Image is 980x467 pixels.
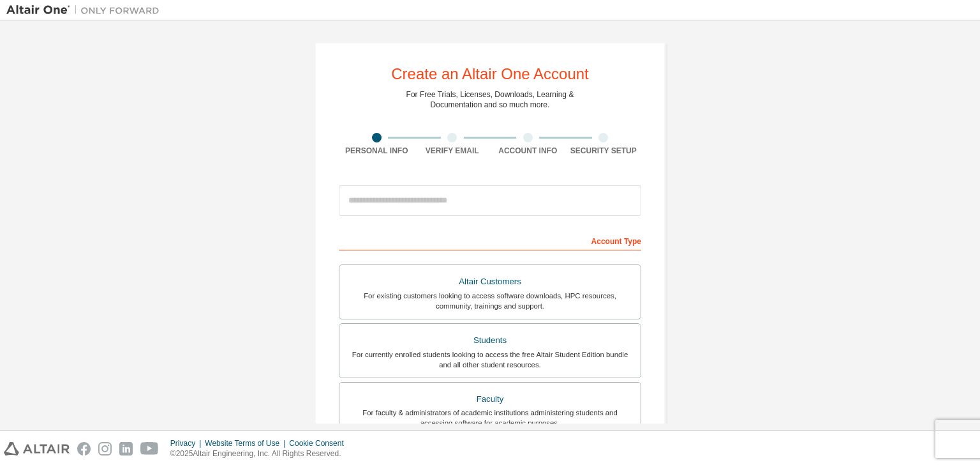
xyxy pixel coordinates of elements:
[415,146,491,156] div: Verify Email
[347,390,633,408] div: Faculty
[4,442,70,456] img: altair_logo.svg
[289,438,351,448] div: Cookie Consent
[77,442,91,456] img: facebook.svg
[6,4,166,17] img: Altair One
[205,438,289,448] div: Website Terms of Use
[391,66,589,82] div: Create an Altair One Account
[170,438,205,448] div: Privacy
[347,349,633,370] div: For currently enrolled students looking to access the free Altair Student Edition bundle and all ...
[347,291,633,311] div: For existing customers looking to access software downloads, HPC resources, community, trainings ...
[347,273,633,291] div: Altair Customers
[566,146,642,156] div: Security Setup
[339,146,415,156] div: Personal Info
[98,442,112,456] img: instagram.svg
[347,332,633,349] div: Students
[490,146,566,156] div: Account Info
[170,448,352,459] p: © 2025 Altair Engineering, Inc. All Rights Reserved.
[339,230,641,250] div: Account Type
[140,442,159,456] img: youtube.svg
[119,442,133,456] img: linkedin.svg
[406,89,574,110] div: For Free Trials, Licenses, Downloads, Learning & Documentation and so much more.
[347,408,633,428] div: For faculty & administrators of academic institutions administering students and accessing softwa...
